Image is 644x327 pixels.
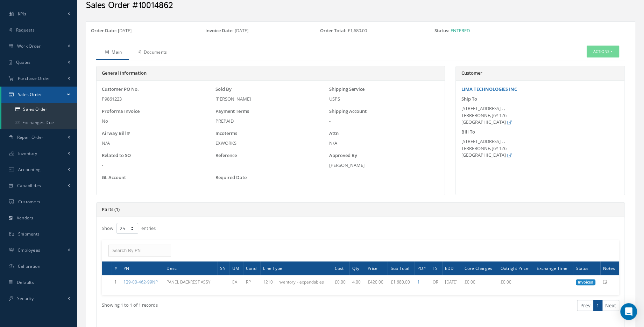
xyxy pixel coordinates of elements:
span: £0.00 [465,279,475,285]
span: Price [368,265,378,271]
span: Requests [16,27,35,33]
span: SN [220,265,226,271]
a: Sales Order [1,87,77,103]
h5: Parts (1) [102,207,619,212]
label: Reference [215,152,237,159]
span: Purchase Order [18,75,50,81]
span: Capabilities [17,183,41,189]
label: Ship To [461,96,477,103]
span: Core Charges [465,265,492,271]
div: [PERSON_NAME] [329,162,439,169]
span: £1,680.00 [348,27,367,34]
label: Status: [434,27,450,34]
span: £0.00 [501,279,511,285]
label: Required Date [215,174,247,181]
div: No [102,118,212,125]
td: EA [229,275,243,289]
label: Shipping Service [329,86,365,93]
label: Sold By [215,86,232,93]
span: Desc [167,265,177,271]
span: Outright Price [501,265,529,271]
span: Cost [335,265,344,271]
td: [DATE] [442,275,462,289]
label: Customer PO No. [102,86,139,93]
span: Security [17,295,34,301]
span: TS [433,265,438,271]
span: Shipments [18,231,40,237]
label: entries [141,222,156,232]
a: Exchanges Due [1,116,77,129]
td: PANEL BACKREST ASSY [164,275,217,289]
span: PO# [417,265,426,271]
a: 1 [593,300,602,311]
span: [DATE] [235,27,248,34]
span: UM [232,265,239,271]
span: £420.00 [368,279,383,285]
h5: General Information [102,70,439,76]
span: Notes [603,265,615,271]
label: Bill To [461,129,475,136]
label: Order Date: [91,27,117,34]
div: Open Intercom Messenger [620,303,637,320]
td: 1 [112,275,121,289]
div: [PERSON_NAME] [215,96,326,103]
span: Work Order [17,43,41,49]
label: Show [102,222,113,232]
label: Related to SO [102,152,131,159]
div: [STREET_ADDRESS] , , TERREBONNE, J6Y 1Z6 [GEOGRAPHIC_DATA] [461,105,619,126]
span: # [114,265,117,271]
span: KPIs [18,11,26,17]
label: Proforma Invoice [102,108,140,115]
span: Qty [352,265,359,271]
span: Invoiced [576,279,595,286]
span: Vendors [17,215,34,221]
span: Sub Total [390,265,409,271]
span: Employees [18,247,41,253]
a: 139-00-462-99NP [123,279,158,285]
span: Sales Order [18,91,42,97]
label: Order Total: [320,27,347,34]
a: Sales Order [1,103,77,116]
td: OR [430,275,442,289]
label: Payment Terms [215,108,249,115]
a: LIMA TECHNOLOGIES INC [461,86,517,92]
span: £0.00 [335,279,346,285]
div: USPS [329,96,439,103]
label: Invoice Date: [205,27,234,34]
span: Cond [246,265,256,271]
div: P9861223 [102,96,212,103]
label: Approved By [329,152,357,159]
label: GL Account [102,174,126,181]
div: - [329,118,439,125]
div: EXWORKS [215,140,326,147]
a: Main [96,46,129,60]
span: Exchange Time [537,265,567,271]
span: Repair Order [17,134,44,140]
input: Search By PN [108,245,171,257]
span: Line Type [263,265,282,271]
span: 4.00 [352,279,361,285]
span: EDD [445,265,454,271]
span: Accounting [18,166,41,172]
span: Quotes [16,59,31,65]
div: PREPAID [215,118,326,125]
div: [STREET_ADDRESS] , , TERREBONNE, J6Y 1Z6 [GEOGRAPHIC_DATA] [461,138,619,159]
span: Status [576,265,588,271]
span: 1210 | Inventory - expendables [263,279,324,285]
button: Actions [587,46,619,58]
label: Shipping Account [329,108,367,115]
div: Showing 1 to 1 of 1 records [97,300,361,316]
span: £1,680.00 [390,279,410,285]
span: - [102,162,103,168]
label: Attn [329,130,339,137]
span: Calibration [18,263,40,269]
div: N/A [329,140,439,147]
h2: Sales Order #10014862 [86,0,635,11]
label: Airway Bill # [102,130,130,137]
span: Customers [18,199,41,205]
td: RP [243,275,260,289]
a: Documents [129,46,174,60]
a: 1 [417,279,420,285]
div: N/A [102,140,212,147]
span: Inventory [18,150,37,156]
